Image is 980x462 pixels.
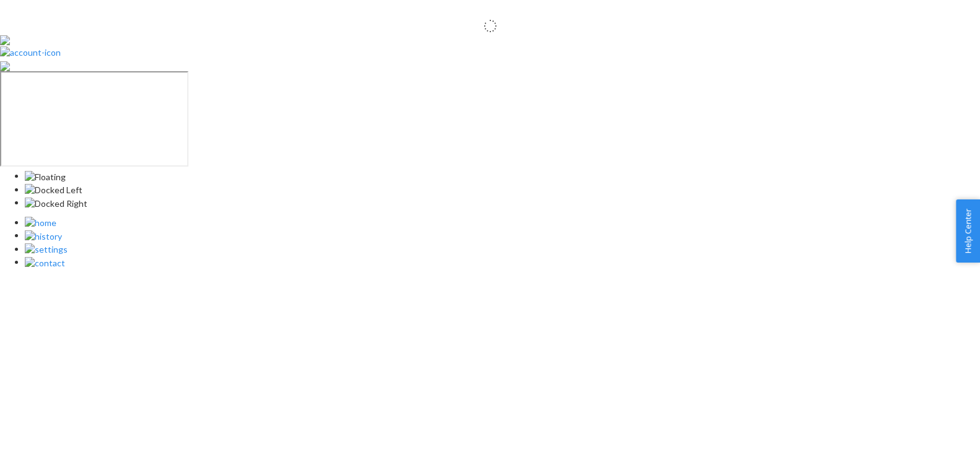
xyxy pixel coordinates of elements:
img: Docked Right [25,198,87,210]
button: Help Center [956,199,980,263]
img: Settings [25,243,68,256]
img: Home [25,217,56,229]
img: Docked Left [25,184,82,196]
img: Contact [25,257,65,269]
img: Floating [25,171,66,183]
img: History [25,230,62,243]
